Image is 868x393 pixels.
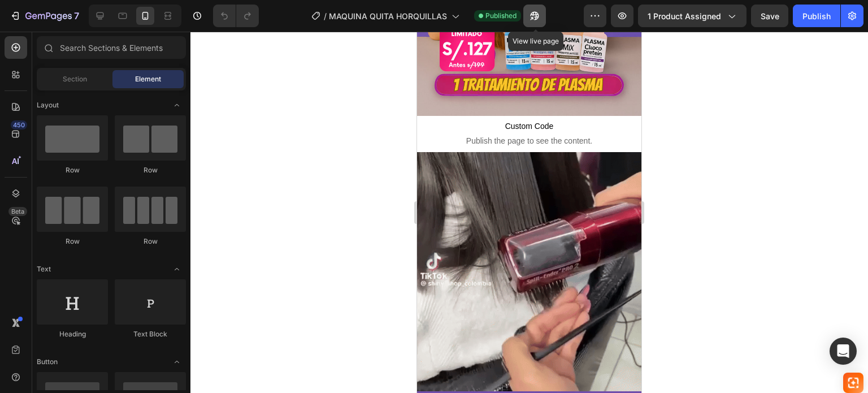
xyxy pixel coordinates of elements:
button: 7 [5,5,84,27]
span: Toggle open [168,96,186,114]
span: Toggle open [168,260,186,278]
div: Beta [8,207,27,216]
span: Button [37,357,58,367]
span: Layout [37,100,59,110]
div: Publish [802,10,831,22]
span: Toggle open [168,353,186,371]
div: Row [115,165,186,175]
span: Text [37,264,51,274]
button: Save [751,5,788,27]
span: Save [761,11,779,21]
iframe: Design area [417,32,641,393]
div: Heading [37,329,108,339]
div: Row [37,236,108,247]
span: / [324,10,327,22]
span: Section [63,74,87,84]
div: Row [115,236,186,247]
div: Undo/Redo [213,5,259,27]
span: 1 product assigned [648,10,721,22]
div: 450 [11,120,27,129]
div: Row [37,165,108,175]
button: 1 product assigned [638,5,747,27]
span: MAQUINA QUITA HORQUILLAS [329,10,447,22]
span: Published [485,11,517,21]
span: Element [135,74,161,84]
div: Open Intercom Messenger [830,338,857,365]
div: Text Block [115,329,186,339]
input: Search Sections & Elements [37,36,186,59]
p: 7 [74,9,79,23]
button: Publish [793,5,840,27]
